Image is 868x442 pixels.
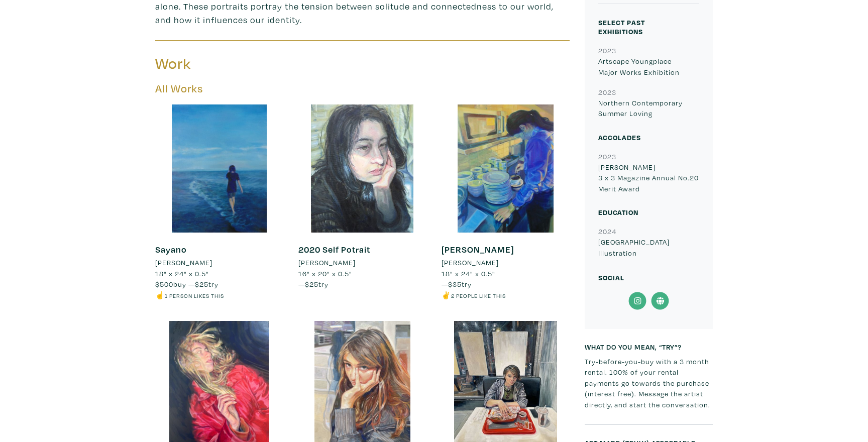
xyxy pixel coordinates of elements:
span: buy — try [155,279,219,289]
li: ✌️ [442,290,570,301]
span: $25 [195,279,208,289]
span: 18" x 24" x 0.5" [442,269,495,278]
small: Social [598,273,624,282]
small: 1 person likes this [165,292,224,299]
span: $25 [305,279,318,289]
span: — try [298,279,329,289]
h5: All Works [155,82,570,95]
small: 2023 [598,46,616,55]
a: [PERSON_NAME] [442,257,570,268]
span: 18" x 24" x 0.5" [155,269,209,278]
span: $500 [155,279,173,289]
p: Northern Contemporary Summer Loving [598,97,699,119]
p: Artscape Youngplace Major Works Exhibition [598,56,699,77]
small: 2023 [598,87,616,97]
h6: What do you mean, “try”? [585,343,713,351]
small: 2023 [598,152,616,161]
a: [PERSON_NAME] [442,244,514,255]
h3: Work [155,54,355,73]
li: [PERSON_NAME] [442,257,499,268]
small: 2 people like this [451,292,506,299]
small: Accolades [598,133,641,142]
p: [GEOGRAPHIC_DATA] Illustration [598,237,699,258]
span: — try [442,279,472,289]
p: [PERSON_NAME] 3 x 3 Magazine Annual No.20 Merit Award [598,162,699,194]
p: Try-before-you-buy with a 3 month rental. 100% of your rental payments go towards the purchase (i... [585,356,713,410]
small: Education [598,207,638,217]
li: [PERSON_NAME] [155,257,212,268]
a: [PERSON_NAME] [155,257,283,268]
a: Sayano [155,244,187,255]
small: 2024 [598,227,616,236]
a: [PERSON_NAME] [298,257,426,268]
li: [PERSON_NAME] [298,257,356,268]
li: ☝️ [155,290,283,301]
small: Select Past Exhibitions [598,18,645,36]
span: $35 [448,279,462,289]
span: 16" x 20" x 0.5" [298,269,352,278]
a: 2020 Self Potrait [298,244,370,255]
